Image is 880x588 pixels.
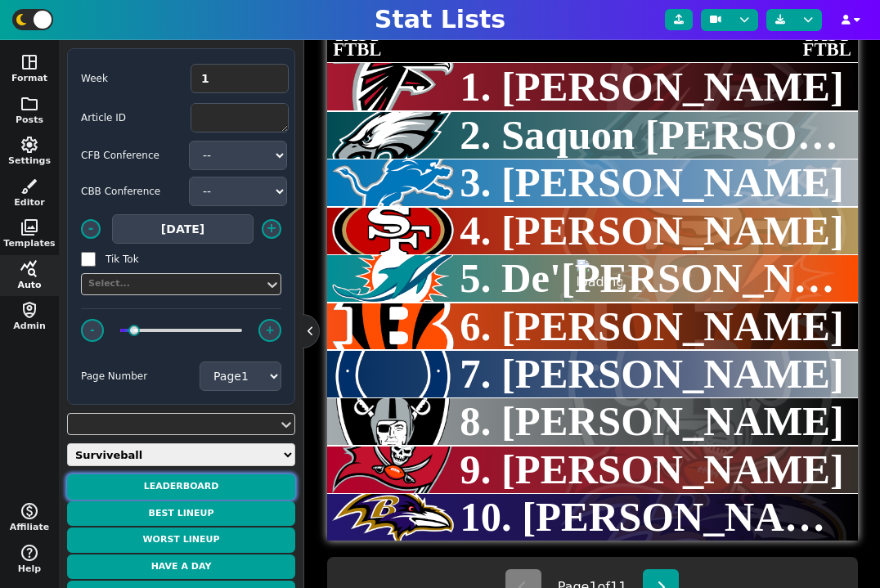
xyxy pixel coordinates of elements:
[81,184,179,199] label: CBB Conference
[330,13,385,58] span: @FAN TASY FTBL
[20,300,39,320] span: shield_person
[67,554,295,580] button: Have a Day
[20,94,39,114] span: folder
[67,474,295,500] button: Leaderboard
[460,209,844,254] span: 4. [PERSON_NAME]
[67,527,295,553] button: Worst Lineup
[81,219,101,239] button: -
[81,71,179,86] label: Week
[81,148,179,163] label: CFB Conference
[20,52,39,72] span: space_dashboard
[460,495,853,541] span: 10. [PERSON_NAME]
[67,501,295,527] button: Best Lineup
[81,319,104,342] button: -
[460,447,844,493] span: 9. [PERSON_NAME]
[460,399,844,445] span: 8. [PERSON_NAME]
[460,65,844,110] span: 1. [PERSON_NAME]
[460,113,853,159] span: 2. Saquon [PERSON_NAME]
[460,304,844,350] span: 6. [PERSON_NAME]
[460,160,844,206] span: 3. [PERSON_NAME]
[20,543,39,563] span: help
[88,277,258,291] div: Select...
[106,252,204,267] label: Tik Tok
[460,352,844,397] span: 7. [PERSON_NAME]
[262,219,281,239] button: +
[81,369,200,384] label: Page Number
[20,218,39,237] span: photo_library
[81,110,179,125] label: Article ID
[20,259,39,279] span: query_stats
[20,135,39,155] span: settings
[800,13,855,58] span: @FAN TASY FTBL
[460,256,853,302] span: 5. De'[PERSON_NAME]
[20,501,39,521] span: monetization_on
[20,177,39,196] span: brush
[375,5,505,34] h1: Stat Lists
[258,319,281,342] button: +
